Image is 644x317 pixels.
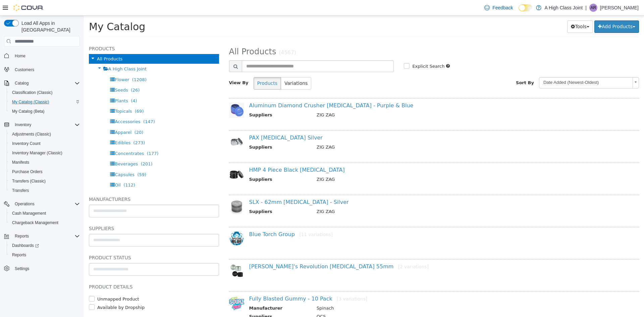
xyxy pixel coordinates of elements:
[12,264,80,273] span: Settings
[9,130,80,138] span: Adjustments (Classic)
[9,251,29,259] a: Reports
[9,89,55,97] a: Classification (Classic)
[12,99,49,105] span: My Catalog (Classic)
[7,88,83,97] button: Classification (Classic)
[145,119,160,133] img: 150
[15,67,34,72] span: Customers
[1,51,83,60] button: Home
[9,177,48,185] a: Transfers (Classic)
[12,252,26,258] span: Reports
[31,124,47,129] span: Edibles
[12,169,43,174] span: Purchase Orders
[228,298,540,306] td: OCS
[145,151,160,165] img: 150
[165,119,239,125] a: PAX [MEDICAL_DATA] Silver
[519,4,533,11] input: Dark Mode
[1,65,83,74] button: Customers
[47,72,56,77] span: (26)
[165,183,265,190] a: SLX - 62mm [MEDICAL_DATA] - Silver
[48,61,63,66] span: (1208)
[51,114,60,119] span: (20)
[1,231,83,241] button: Reports
[9,140,80,148] span: Inventory Count
[1,78,83,88] button: Catalog
[9,242,80,250] span: Dashboards
[197,61,227,74] button: Variations
[31,146,54,151] span: Beverages
[228,96,540,104] td: ZIG ZAG
[9,98,80,106] span: My Catalog (Classic)
[31,135,60,140] span: Concentrates
[145,87,160,102] img: 150
[591,4,596,12] span: AR
[7,167,83,176] button: Purchase Orders
[511,5,555,17] button: Add Products
[9,177,80,185] span: Transfers (Classic)
[24,51,63,56] span: A High Class Joint
[589,4,597,12] div: Alexa Rushton
[15,122,31,127] span: Inventory
[165,289,228,298] th: Manufacturer
[31,156,51,161] span: Capsules
[53,156,62,161] span: (59)
[63,135,75,140] span: (177)
[12,265,32,273] a: Settings
[5,179,135,188] h5: Manufacturers
[15,266,29,271] span: Settings
[5,29,135,37] h5: Products
[9,168,45,176] a: Purchase Orders
[455,61,555,73] a: Date Added (Newest-Oldest)
[9,242,42,250] a: Dashboards
[585,4,587,12] p: |
[12,160,29,165] span: Manifests
[31,167,37,172] span: Oil
[12,150,62,156] span: Inventory Manager (Classic)
[170,61,197,74] button: Products
[5,238,135,246] h5: Product Status
[145,216,160,230] img: 150
[228,193,540,201] td: ZIG ZAG
[7,176,83,186] button: Transfers (Classic)
[12,66,37,74] a: Customers
[12,280,55,287] label: Unmapped Product
[12,211,46,216] span: Cash Management
[9,140,43,148] a: Inventory Count
[145,31,193,41] span: All Products
[9,209,80,217] span: Cash Management
[12,131,51,137] span: Adjustments (Classic)
[253,280,283,286] small: [3 variations]
[228,160,540,169] td: ZIG ZAG
[145,64,165,69] span: View By
[7,158,83,167] button: Manifests
[545,4,583,12] p: A High Class Joint
[31,93,48,98] span: Topicals
[15,233,29,239] span: Reports
[9,149,80,157] span: Inventory Manager (Classic)
[31,72,44,77] span: Seeds
[7,186,83,195] button: Transfers
[9,107,80,115] span: My Catalog (Beta)
[9,168,80,176] span: Purchase Orders
[492,4,513,11] span: Feedback
[15,201,35,207] span: Operations
[145,183,160,199] img: 150
[15,53,25,59] span: Home
[519,11,519,12] span: Dark Mode
[12,79,31,87] button: Catalog
[9,219,80,227] span: Chargeback Management
[165,193,228,201] th: Suppliers
[7,241,83,250] a: Dashboards
[12,220,58,225] span: Chargeback Management
[31,103,56,108] span: Accessories
[13,41,39,46] span: All Products
[9,209,49,217] a: Cash Management
[195,34,212,40] small: (4567)
[455,62,546,72] span: Date Added (Newest-Oldest)
[31,114,48,119] span: Apparel
[12,79,80,87] span: Catalog
[12,51,80,60] span: Home
[12,200,80,208] span: Operations
[13,4,44,11] img: Cova
[12,232,32,240] button: Reports
[7,107,83,116] button: My Catalog (Beta)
